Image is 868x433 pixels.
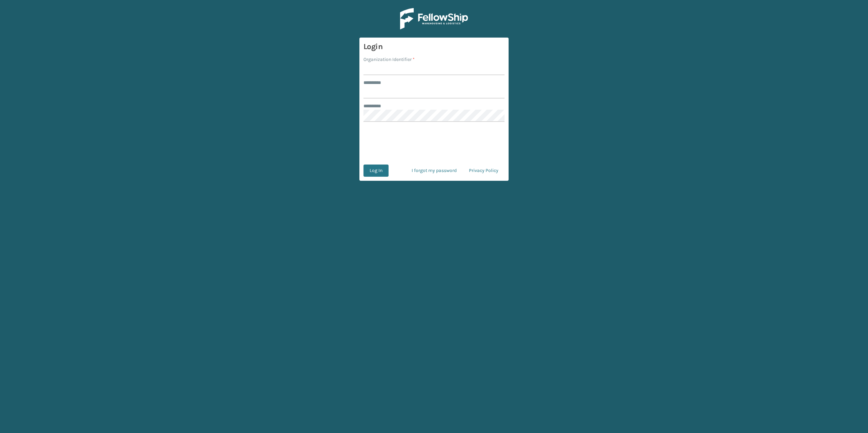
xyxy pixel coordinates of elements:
iframe: reCAPTCHA [382,130,486,156]
a: Privacy Policy [463,165,505,177]
img: Logo [400,8,468,29]
button: Log In [363,165,389,177]
a: I forgot my password [406,165,463,177]
h3: Login [363,42,505,52]
label: Organization Identifier [363,56,415,63]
